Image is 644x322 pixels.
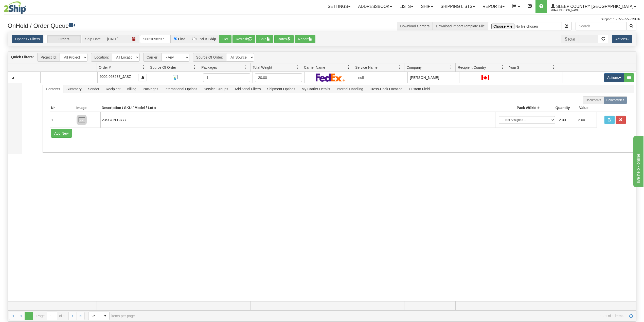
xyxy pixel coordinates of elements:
button: Go! [219,35,231,43]
span: items per page [88,312,135,320]
span: Service Name [355,65,378,70]
button: Copy to clipboard [138,74,147,81]
span: select [101,312,109,320]
th: Image [75,104,100,112]
span: International Options [162,85,200,93]
a: Download Carriers [400,24,430,28]
div: grid toolbar [8,51,636,63]
div: live help - online [4,3,47,9]
a: Carrier Name filter column settings [344,63,353,71]
a: Total Weight filter column settings [293,63,302,71]
img: CA [481,75,489,80]
span: 1 - 1 of 1 items [142,314,623,318]
input: Import [488,22,562,30]
input: Order # [140,35,170,43]
th: Pack #/Skid # [495,104,541,112]
td: 1 [50,112,75,128]
a: Shipping lists [437,0,479,13]
a: Options / Filters [12,35,43,43]
button: Search [626,22,636,30]
a: Refresh [627,312,635,320]
a: Ship [417,0,437,13]
span: Carrier: [143,53,162,62]
button: Refresh [232,35,255,43]
span: Custom Field [406,85,433,93]
span: Contents [43,85,63,93]
span: Packages [140,85,161,93]
span: Location: [91,53,112,62]
a: Lists [396,0,417,13]
a: Sleep Country [GEOGRAPHIC_DATA] 2044 / [PERSON_NAME] [547,0,640,13]
span: Internal Handling [333,85,366,93]
a: Recipient Country filter column settings [498,63,507,71]
span: Page 1 [25,312,33,320]
th: Description / SKU / Model / Lot # [100,104,495,112]
span: Ship Date [82,35,104,43]
span: Order # [99,65,111,70]
span: Service Groups [201,85,231,93]
span: Billing [124,85,139,93]
span: Sender [85,85,102,93]
label: Find & Ship [196,37,216,41]
span: Sleep Country [GEOGRAPHIC_DATA] [555,4,634,9]
a: Source Of Order filter column settings [190,63,199,71]
img: logo2044.jpg [4,1,26,14]
img: API [171,73,179,82]
a: Addressbook [354,0,396,13]
button: Report [295,35,315,43]
span: Additional Filters [231,85,264,93]
td: 23SCCN-CR / / [100,112,495,128]
button: Ship [256,35,273,43]
span: Source Of Order: [193,53,226,62]
a: Company filter column settings [447,63,455,71]
span: Total [561,35,578,43]
td: 2.00 [557,114,576,126]
label: Documents [583,96,604,104]
iframe: chat widget [632,135,643,187]
h3: OnHold / Order Queue [8,22,318,29]
span: Recipient Country [458,65,486,70]
button: Actions [612,35,632,43]
button: Actions [604,73,624,82]
td: null [356,72,408,83]
input: Search [576,22,627,30]
a: Order # filter column settings [139,63,148,71]
span: Source Of Order [150,65,176,70]
span: Page sizes drop down [88,312,110,320]
span: Page of 1 [37,312,65,320]
button: Rates [274,35,294,43]
td: 2.00 [576,114,595,126]
span: Company [406,65,422,70]
button: Add New [51,129,72,138]
span: Summary [63,85,85,93]
td: [PERSON_NAME] [407,72,459,83]
a: Packages filter column settings [242,63,250,71]
span: Cross-Dock Location [367,85,406,93]
span: Carrier Name [304,65,325,70]
span: Shipment Options [264,85,298,93]
span: My Carrier Details [299,85,333,93]
a: Service Name filter column settings [396,63,404,71]
th: Nr [50,104,75,112]
label: Commodities [604,96,627,104]
img: 8DAB37Fk3hKpn3AAAAAElFTkSuQmCC [77,115,87,125]
div: Support: 1 - 855 - 55 - 2SHIP [4,17,640,22]
a: Collapse [10,74,16,81]
a: Download Import Template File [436,24,485,28]
a: Your $ filter column settings [549,63,558,71]
span: Recipient [103,85,123,93]
span: Project Id: [37,53,60,62]
span: 2044 / [PERSON_NAME] [551,8,589,13]
img: FedEx Express® [316,73,345,82]
th: Quantity [541,104,571,112]
span: Your $ [509,65,519,70]
a: Settings [324,0,354,13]
th: Value [571,104,597,112]
span: 9002I098237_JASZ [100,75,131,79]
label: Find [178,37,186,41]
span: 25 [92,313,98,318]
label: Orders [44,35,81,43]
span: Total Weight [253,65,272,70]
span: Packages [201,65,217,70]
label: Quick Filters: [11,55,34,60]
